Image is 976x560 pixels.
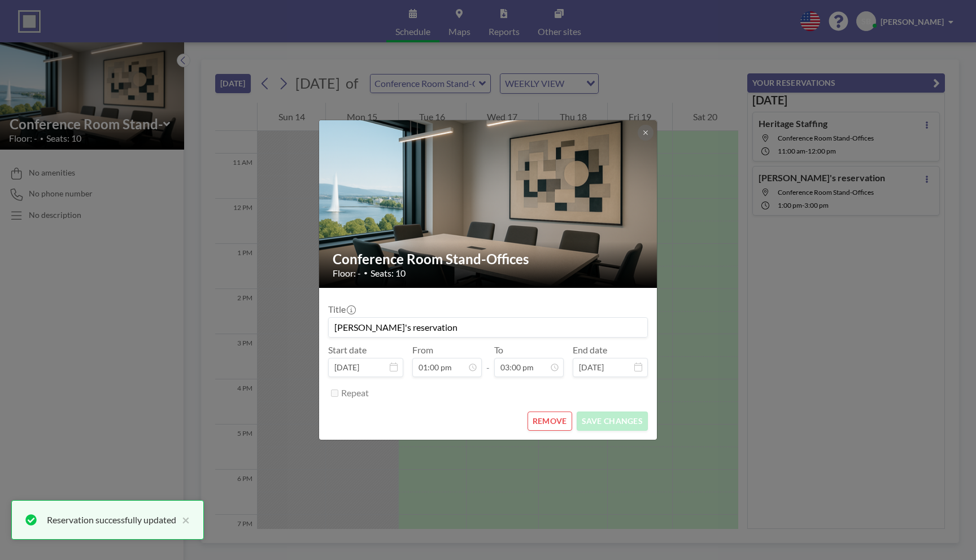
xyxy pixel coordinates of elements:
img: tab_keywords_by_traffic_grey.svg [128,65,137,75]
div: Domaine [58,67,87,74]
h2: Conference Room Stand-Offices [333,251,644,268]
button: SAVE CHANGES [577,412,648,431]
span: Seats: 10 [371,268,406,279]
span: • [364,269,368,277]
label: From [412,344,433,356]
label: End date [573,344,607,356]
input: (No title) [329,318,647,337]
button: REMOVE [528,412,572,431]
div: Domaine: [DOMAIN_NAME] [29,29,128,38]
label: To [494,344,503,356]
img: 537.png [319,91,658,317]
span: - [486,348,490,373]
img: tab_domain_overview_orange.svg [46,65,55,75]
img: logo_orange.svg [18,18,27,27]
div: Mots-clés [141,67,173,74]
label: Repeat [341,387,369,399]
button: close [176,513,190,527]
label: Start date [328,344,367,356]
div: v 4.0.25 [32,18,55,27]
img: website_grey.svg [18,29,27,38]
span: Floor: - [333,268,361,279]
div: Reservation successfully updated [47,513,176,527]
label: Title [328,304,355,315]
